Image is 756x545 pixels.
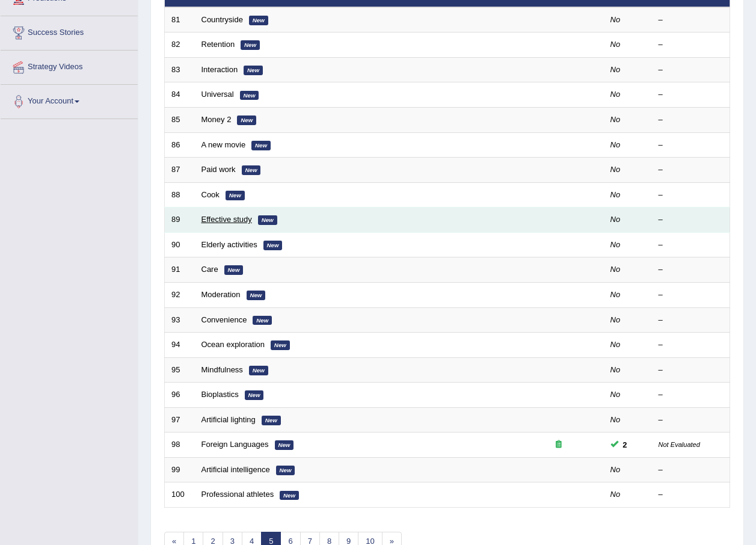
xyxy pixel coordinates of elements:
[247,291,266,300] em: New
[242,165,261,175] em: New
[201,215,252,224] a: Effective study
[610,140,621,149] em: No
[659,264,724,276] div: –
[1,16,138,46] a: Success Stories
[201,65,238,74] a: Interaction
[165,82,195,108] td: 84
[201,465,270,474] a: Artificial intelligence
[610,115,621,124] em: No
[610,340,621,349] em: No
[165,307,195,333] td: 93
[226,191,245,200] em: New
[201,115,232,124] a: Money 2
[610,365,621,374] em: No
[201,315,247,324] a: Convenience
[165,57,195,82] td: 83
[201,440,269,449] a: Foreign Languages
[258,215,277,225] em: New
[165,357,195,383] td: 95
[165,208,195,233] td: 89
[244,66,263,75] em: New
[610,65,621,74] em: No
[659,14,724,26] div: –
[659,315,724,326] div: –
[165,182,195,208] td: 88
[610,415,621,424] em: No
[659,441,700,448] small: Not Evaluated
[659,339,724,351] div: –
[165,132,195,158] td: 86
[201,165,236,174] a: Paid work
[249,16,268,25] em: New
[610,265,621,274] em: No
[659,189,724,201] div: –
[659,239,724,251] div: –
[201,90,234,99] a: Universal
[610,390,621,399] em: No
[276,466,295,475] em: New
[610,215,621,224] em: No
[201,415,256,424] a: Artificial lighting
[659,289,724,301] div: –
[659,365,724,376] div: –
[201,365,243,374] a: Mindfulness
[618,439,632,451] span: You can still take this question
[659,64,724,76] div: –
[165,407,195,433] td: 97
[1,85,138,115] a: Your Account
[165,257,195,283] td: 91
[165,108,195,133] td: 85
[659,389,724,401] div: –
[610,465,621,474] em: No
[201,190,220,199] a: Cook
[201,15,243,24] a: Countryside
[201,140,246,149] a: A new movie
[610,90,621,99] em: No
[610,240,621,249] em: No
[165,232,195,257] td: 90
[201,390,239,399] a: Bioplastics
[659,464,724,476] div: –
[1,51,138,81] a: Strategy Videos
[165,383,195,408] td: 96
[165,158,195,183] td: 87
[201,40,235,49] a: Retention
[165,433,195,458] td: 98
[165,457,195,482] td: 99
[659,214,724,226] div: –
[249,366,268,375] em: New
[659,89,724,100] div: –
[165,7,195,32] td: 81
[262,416,281,425] em: New
[520,439,597,451] div: Exam occurring question
[253,316,272,325] em: New
[610,165,621,174] em: No
[201,490,274,499] a: Professional athletes
[659,39,724,51] div: –
[237,115,256,125] em: New
[165,482,195,508] td: 100
[659,164,724,176] div: –
[165,282,195,307] td: 92
[201,290,241,299] a: Moderation
[280,491,299,500] em: New
[224,265,244,275] em: New
[610,490,621,499] em: No
[201,240,257,249] a: Elderly activities
[610,190,621,199] em: No
[659,140,724,151] div: –
[610,40,621,49] em: No
[659,489,724,500] div: –
[610,15,621,24] em: No
[251,141,271,150] em: New
[271,340,290,350] em: New
[201,265,218,274] a: Care
[659,414,724,426] div: –
[275,440,294,450] em: New
[263,241,283,250] em: New
[165,333,195,358] td: 94
[659,114,724,126] div: –
[240,91,259,100] em: New
[165,32,195,58] td: 82
[610,315,621,324] em: No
